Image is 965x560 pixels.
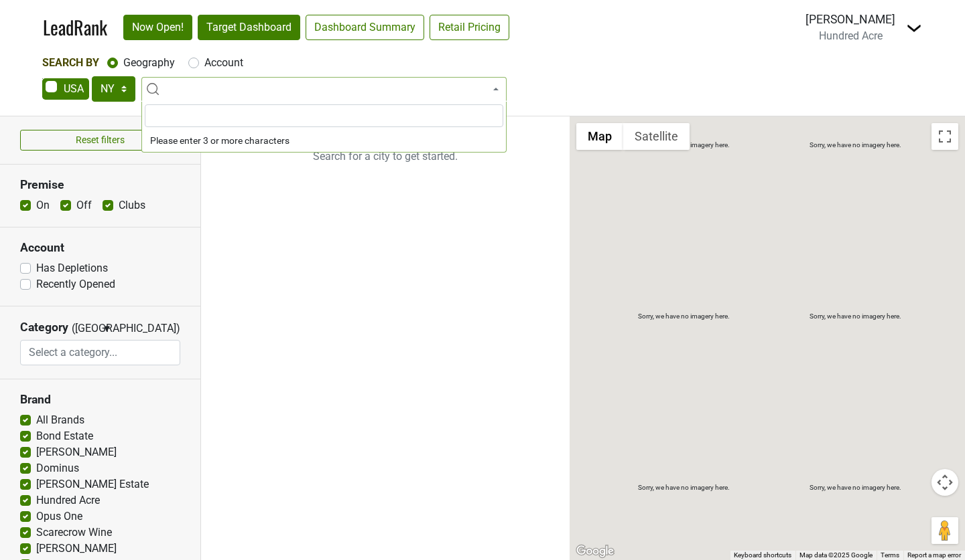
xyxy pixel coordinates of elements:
a: Now Open! [123,15,192,40]
span: Hundred Acre [819,29,883,42]
label: [PERSON_NAME] [36,541,117,557]
button: Reset filters [20,130,180,151]
a: LeadRank [43,13,107,41]
span: Map data ©2025 Google [799,551,873,559]
a: Dashboard Summary [306,15,424,40]
label: On [36,197,50,213]
label: All Brands [36,412,84,428]
h3: Account [20,241,180,255]
h3: Premise [20,178,180,192]
a: Open this area in Google Maps (opens a new window) [573,543,617,560]
p: Search for a city to get started. [201,116,570,197]
label: Recently Opened [36,276,115,292]
a: Terms (opens in new tab) [881,551,899,559]
img: Dropdown Menu [906,20,922,36]
a: Target Dashboard [198,15,300,40]
label: Clubs [119,197,145,213]
label: Dominus [36,460,79,476]
li: Please enter 3 or more characters [142,130,506,152]
span: Search By [42,56,99,69]
label: Off [76,197,92,213]
button: Keyboard shortcuts [734,551,791,560]
a: Report a map error [907,551,961,559]
button: Drag Pegman onto the map to open Street View [931,517,958,544]
button: Toggle fullscreen view [931,123,958,150]
label: Account [204,55,243,71]
button: Show satellite imagery [623,123,690,150]
label: Has Depletions [36,260,108,276]
button: Map camera controls [931,469,958,496]
label: Hundred Acre [36,492,100,508]
label: Opus One [36,508,82,525]
input: Select a category... [21,340,180,365]
div: [PERSON_NAME] [806,11,895,28]
img: Google [573,543,617,560]
label: Bond Estate [36,428,93,444]
label: [PERSON_NAME] [36,444,117,460]
button: Show street map [576,123,623,150]
h3: Brand [20,393,180,407]
h3: Category [20,320,68,335]
span: ([GEOGRAPHIC_DATA]) [72,320,99,340]
label: [PERSON_NAME] Estate [36,476,149,492]
label: Geography [123,55,175,71]
label: Scarecrow Wine [36,525,112,541]
a: Retail Pricing [430,15,509,40]
span: ▼ [102,322,112,335]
